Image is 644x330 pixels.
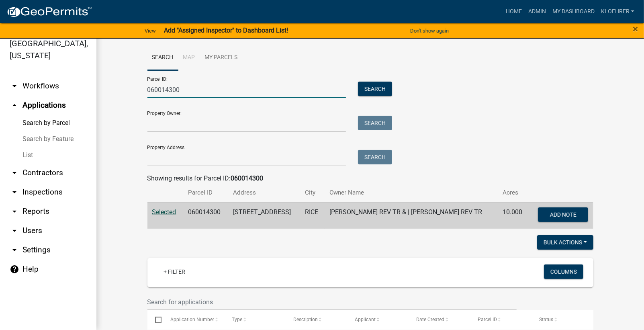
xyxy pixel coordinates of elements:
span: Description [293,317,318,322]
a: kloehrer [598,4,638,19]
th: City [301,183,325,202]
a: My Parcels [200,45,243,71]
div: Showing results for Parcel ID: [147,174,593,183]
datatable-header-cell: Date Created [409,310,470,330]
button: Columns [544,264,583,279]
datatable-header-cell: Description [286,310,347,330]
th: Owner Name [325,183,498,202]
td: 060014300 [183,202,228,229]
datatable-header-cell: Application Number [163,310,224,330]
a: My Dashboard [549,4,598,19]
a: View [141,24,159,37]
a: Selected [152,208,176,216]
td: RICE [301,202,325,229]
i: arrow_drop_down [10,187,19,197]
button: Close [633,24,638,34]
span: Applicant [355,317,376,322]
span: Parcel ID [478,317,497,322]
a: Home [503,4,525,19]
td: [PERSON_NAME] REV TR & | [PERSON_NAME] REV TR [325,202,498,229]
datatable-header-cell: Applicant [347,310,409,330]
i: help [10,264,19,274]
strong: 060014300 [231,174,264,182]
span: × [633,23,638,35]
td: 10.000 [498,202,530,229]
datatable-header-cell: Type [224,310,286,330]
i: arrow_drop_down [10,168,19,178]
span: Application Number [170,317,214,322]
datatable-header-cell: Select [147,310,163,330]
button: Search [358,116,392,130]
span: Add Note [550,211,577,217]
th: Parcel ID [183,183,228,202]
a: Search [147,45,178,71]
datatable-header-cell: Status [532,310,593,330]
a: + Filter [157,264,192,279]
i: arrow_drop_down [10,245,19,255]
span: Date Created [416,317,444,322]
button: Add Note [538,207,588,222]
i: arrow_drop_down [10,81,19,91]
i: arrow_drop_down [10,207,19,216]
a: Admin [525,4,549,19]
input: Search for applications [147,294,517,310]
th: Address [228,183,300,202]
span: Type [232,317,242,322]
th: Acres [498,183,530,202]
i: arrow_drop_down [10,226,19,236]
datatable-header-cell: Parcel ID [470,310,532,330]
i: arrow_drop_up [10,100,19,110]
strong: Add "Assigned Inspector" to Dashboard List! [164,27,288,34]
button: Search [358,150,392,164]
td: [STREET_ADDRESS] [228,202,300,229]
button: Don't show again [407,24,452,37]
button: Bulk Actions [537,235,593,250]
button: Search [358,82,392,96]
span: Status [540,317,554,322]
